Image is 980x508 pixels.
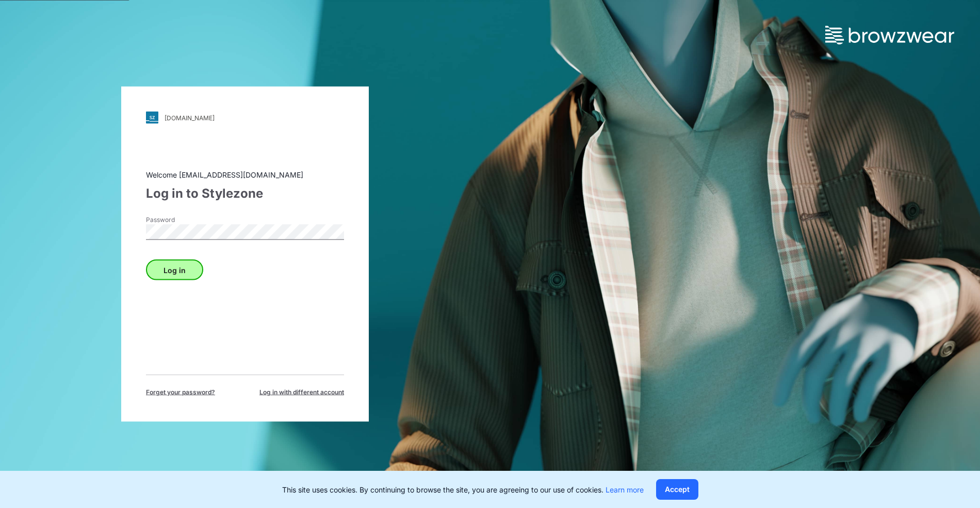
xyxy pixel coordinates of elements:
[282,484,644,495] p: This site uses cookies. By continuing to browse the site, you are agreeing to our use of cookies.
[656,479,698,500] button: Accept
[606,485,644,494] a: Learn more
[146,169,344,180] div: Welcome [EMAIL_ADDRESS][DOMAIN_NAME]
[825,26,954,44] img: browzwear-logo.73288ffb.svg
[146,112,344,124] a: [DOMAIN_NAME]
[146,184,344,203] div: Log in to Stylezone
[146,260,203,280] button: Log in
[146,112,158,124] img: svg+xml;base64,PHN2ZyB3aWR0aD0iMjgiIGhlaWdodD0iMjgiIHZpZXdCb3g9IjAgMCAyOCAyOCIgZmlsbD0ibm9uZSIgeG...
[165,114,215,121] div: [DOMAIN_NAME]
[259,388,344,397] span: Log in with different account
[146,388,215,397] span: Forget your password?
[146,215,218,225] label: Password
